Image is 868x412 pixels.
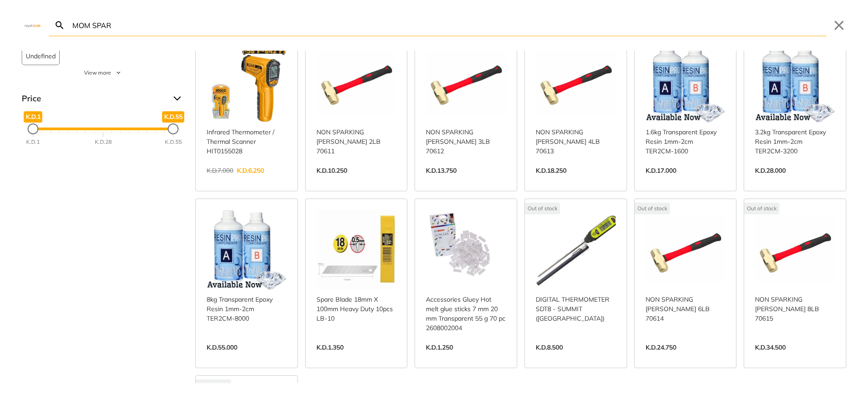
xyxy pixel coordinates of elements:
[635,203,670,214] div: Out of stock
[26,138,40,146] div: K.D.1
[22,23,43,27] img: Close
[168,123,179,134] div: Maximum Price
[71,14,826,36] input: Search…
[22,47,60,65] button: Undefined
[28,123,38,134] div: Minimum Price
[744,203,779,214] div: Out of stock
[22,69,184,77] button: View more
[54,20,65,31] svg: Search
[84,69,111,77] span: View more
[26,47,56,65] span: Undefined
[196,379,231,391] div: Out of stock
[165,138,182,146] div: K.D.55
[525,203,560,214] div: Out of stock
[95,138,112,146] div: K.D.28
[832,18,846,33] button: Close
[22,91,166,106] span: Price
